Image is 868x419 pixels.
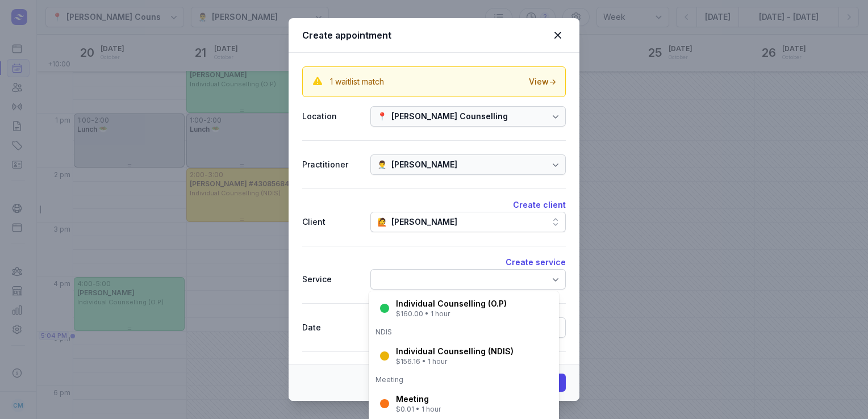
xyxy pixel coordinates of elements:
button: Create service [506,255,566,269]
div: $156.16 • 1 hour [396,357,514,366]
div: 👨‍⚕️ [377,158,387,171]
button: Create client [513,198,566,212]
div: Meeting [375,375,552,384]
div: Service [302,273,361,286]
div: Individual Counselling (O.P) [396,298,507,309]
div: Practitioner [302,158,361,171]
div: 1 waitlist match [330,76,384,87]
div: [PERSON_NAME] [391,158,457,171]
div: View [529,76,556,87]
div: Individual Counselling (NDIS) [396,346,514,357]
div: 📍 [377,110,387,123]
div: $160.00 • 1 hour [396,309,507,319]
span: → [549,77,556,86]
div: Client [302,215,361,229]
div: NDIS [375,328,552,337]
div: Location [302,110,361,123]
div: Date [302,321,361,334]
div: [PERSON_NAME] Counselling [391,110,508,123]
div: Create appointment [302,28,550,42]
div: 🙋️ [377,215,387,229]
div: $0.01 • 1 hour [396,405,441,414]
div: Meeting [396,393,441,405]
